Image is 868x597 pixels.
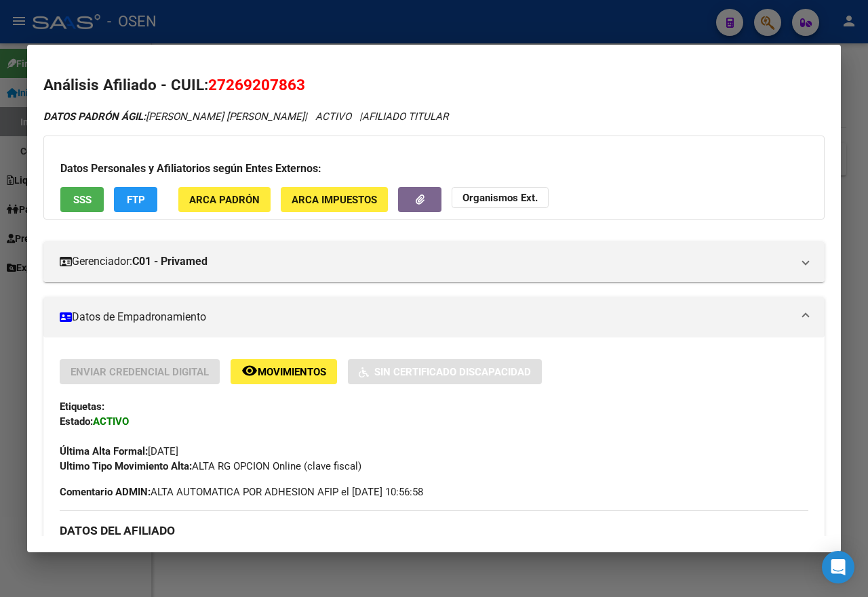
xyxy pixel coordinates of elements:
[60,400,104,413] strong: Etiquetas:
[231,359,337,384] button: Movimientos
[71,366,209,378] span: Enviar Credencial Digital
[241,363,258,379] mat-icon: remove_red_eye
[60,359,220,384] button: Enviar Credencial Digital
[60,460,192,472] strong: Ultimo Tipo Movimiento Alta:
[60,445,148,457] strong: Última Alta Formal:
[43,110,146,123] strong: DATOS PADRÓN ÁGIL:
[60,486,151,498] strong: Comentario ADMIN:
[208,76,305,94] span: 27269207863
[60,161,808,177] h3: Datos Personales y Afiliatorios según Entes Externos:
[348,359,542,384] button: Sin Certificado Discapacidad
[73,194,92,206] span: SSS
[178,187,271,212] button: ARCA Padrón
[822,551,854,583] div: Open Intercom Messenger
[60,187,104,212] button: SSS
[60,309,792,325] mat-panel-title: Datos de Empadronamiento
[43,241,825,282] mat-expansion-panel-header: Gerenciador:C01 - Privamed
[362,110,448,123] span: AFILIADO TITULAR
[452,187,549,208] button: Organismos Ext.
[60,415,93,428] strong: Estado:
[60,485,423,499] span: ALTA AUTOMATICA POR ADHESION AFIP el [DATE] 10:56:58
[292,194,377,206] span: ARCA Impuestos
[43,110,304,123] span: [PERSON_NAME] [PERSON_NAME]
[189,194,260,206] span: ARCA Padrón
[60,253,792,270] mat-panel-title: Gerenciador:
[43,297,825,337] mat-expansion-panel-header: Datos de Empadronamiento
[281,187,388,212] button: ARCA Impuestos
[60,460,361,472] span: ALTA RG OPCION Online (clave fiscal)
[60,523,808,538] h3: DATOS DEL AFILIADO
[114,187,157,212] button: FTP
[93,415,129,428] strong: ACTIVO
[43,110,448,123] i: | ACTIVO |
[43,74,825,97] h2: Análisis Afiliado - CUIL:
[132,253,208,270] strong: C01 - Privamed
[60,445,178,457] span: [DATE]
[127,194,145,206] span: FTP
[462,192,538,204] strong: Organismos Ext.
[258,366,326,378] span: Movimientos
[374,366,531,378] span: Sin Certificado Discapacidad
